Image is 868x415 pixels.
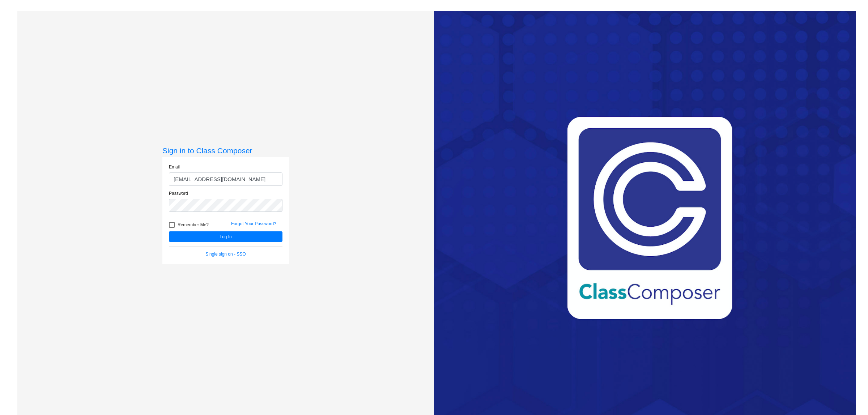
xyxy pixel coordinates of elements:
[169,231,282,242] button: Log In
[162,146,289,155] h3: Sign in to Class Composer
[169,190,188,197] label: Password
[231,221,276,226] a: Forgot Your Password?
[205,252,246,257] a: Single sign on - SSO
[169,164,180,170] label: Email
[178,221,209,229] span: Remember Me?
